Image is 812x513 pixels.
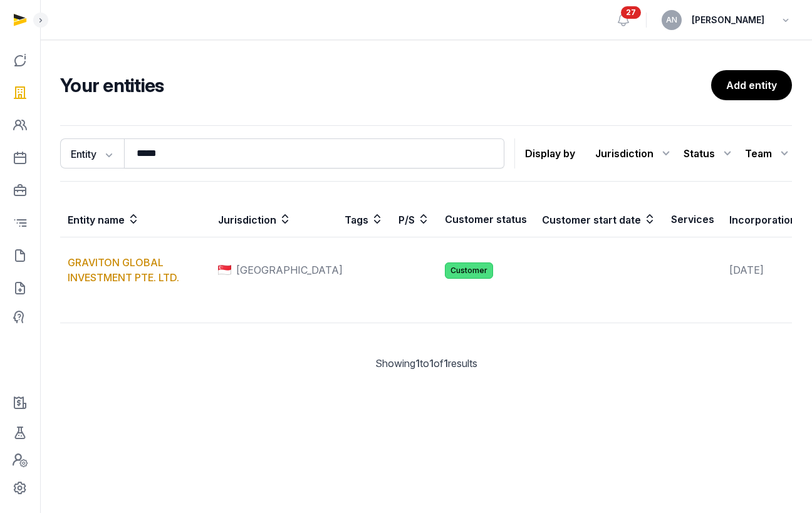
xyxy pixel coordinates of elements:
th: Customer start date [534,202,664,237]
span: 27 [621,6,641,19]
span: 1 [429,357,434,370]
a: GRAVITON GLOBAL INVESTMENT PTE. LTD. [68,256,179,284]
span: 1 [415,357,420,370]
div: Status [684,143,735,163]
a: Add entity [711,70,792,100]
th: Customer status [437,202,534,237]
div: Jurisdiction [595,143,674,163]
button: Entity [60,138,124,168]
p: Display by [525,143,575,163]
th: Entity name [60,202,211,237]
th: Tags [337,202,391,237]
span: AN [666,16,677,24]
span: [GEOGRAPHIC_DATA] [236,262,343,277]
div: Team [745,143,792,163]
th: P/S [391,202,437,237]
span: [PERSON_NAME] [692,13,764,28]
span: Customer [445,262,493,279]
th: Jurisdiction [211,202,337,237]
h2: Your entities [60,74,711,96]
button: AN [662,10,682,30]
span: 1 [444,357,448,370]
div: Showing to of results [60,356,792,371]
th: Services [664,202,722,237]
